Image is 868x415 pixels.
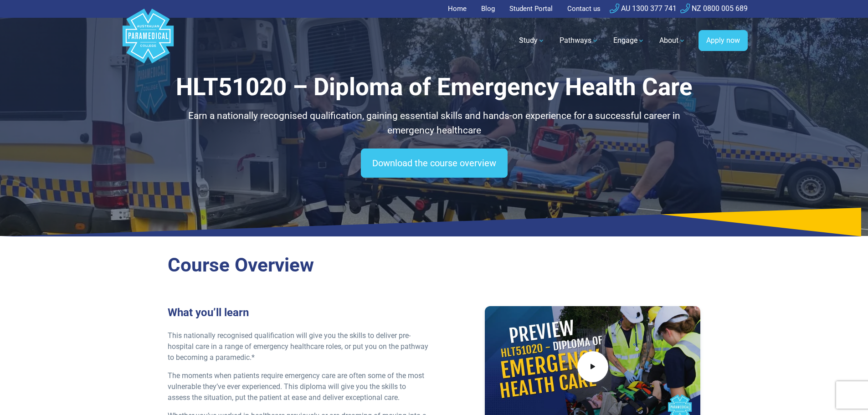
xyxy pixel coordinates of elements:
a: NZ 0800 005 689 [680,4,748,13]
a: Download the course overview [361,149,508,178]
a: About [654,28,691,53]
a: Apply now [699,30,748,51]
a: Australian Paramedical College [121,18,175,64]
a: Study [514,28,550,53]
h1: HLT51020 – Diploma of Emergency Health Care [168,73,701,102]
p: The moments when patients require emergency care are often some of the most vulnerable they’ve ev... [168,370,429,403]
a: AU 1300 377 741 [610,4,677,13]
h2: Course Overview [168,254,701,277]
a: Pathways [554,28,604,53]
p: This nationally recognised qualification will give you the skills to deliver pre-hospital care in... [168,330,429,363]
h3: What you’ll learn [168,306,429,319]
a: Engage [608,28,650,53]
p: Earn a nationally recognised qualification, gaining essential skills and hands-on experience for ... [168,109,701,138]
